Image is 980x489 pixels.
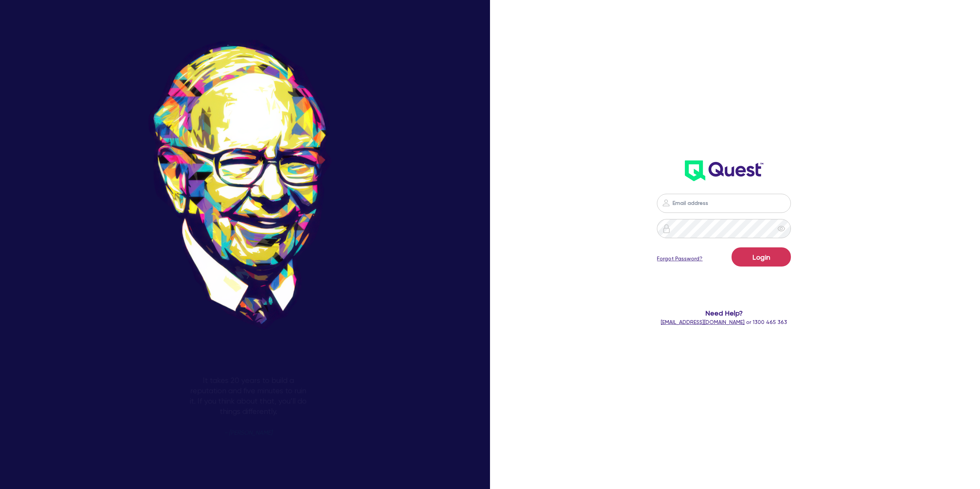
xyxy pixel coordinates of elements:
[732,247,791,267] button: Login
[224,430,272,436] span: - [PERSON_NAME]
[661,319,745,325] a: [EMAIL_ADDRESS][DOMAIN_NAME]
[588,308,860,318] span: Need Help?
[662,224,671,233] img: icon-password
[661,198,671,208] img: icon-password
[777,225,785,232] span: eye
[657,194,791,213] input: Email address
[657,255,702,263] a: Forgot Password?
[685,160,763,181] img: wH2k97JdezQIQAAAABJRU5ErkJggg==
[661,319,787,325] span: or 1300 465 363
